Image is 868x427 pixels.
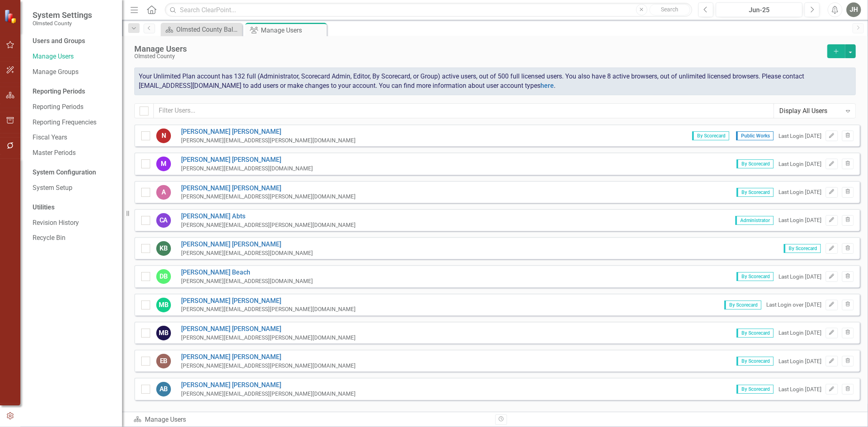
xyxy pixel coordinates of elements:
div: Utilities [33,203,114,212]
span: By Scorecard [737,357,774,366]
div: AB [156,382,171,396]
div: [PERSON_NAME][EMAIL_ADDRESS][PERSON_NAME][DOMAIN_NAME] [181,137,356,144]
a: [PERSON_NAME] Beach [181,268,313,277]
div: Jun-25 [719,5,800,15]
a: [PERSON_NAME] [PERSON_NAME] [181,296,356,306]
a: Fiscal Years [33,133,114,142]
span: By Scorecard [692,131,729,140]
span: By Scorecard [737,159,774,168]
div: Last Login [DATE] [778,273,822,281]
span: Search [661,6,678,13]
small: Olmsted County [33,20,92,26]
a: Reporting Periods [33,102,114,112]
div: Reporting Periods [33,87,114,96]
div: Olmsted County Balanced Scorecard [176,24,240,35]
a: Manage Groups [33,68,114,77]
span: Public Works [736,131,774,140]
div: Manage Users [134,44,823,53]
div: Last Login [DATE] [778,188,822,196]
span: Your Unlimited Plan account has 132 full (Administrator, Scorecard Admin, Editor, By Scorecard, o... [139,72,804,89]
div: MB [156,326,171,340]
a: System Setup [33,183,114,193]
div: [PERSON_NAME][EMAIL_ADDRESS][PERSON_NAME][DOMAIN_NAME] [181,390,356,398]
a: Revision History [33,218,114,228]
div: Users and Groups [33,37,114,46]
div: A [156,185,171,200]
a: Recycle Bin [33,233,114,243]
a: Master Periods [33,148,114,158]
div: N [156,129,171,143]
div: Last Login [DATE] [778,132,822,140]
div: [PERSON_NAME][EMAIL_ADDRESS][PERSON_NAME][DOMAIN_NAME] [181,362,356,370]
div: [PERSON_NAME][EMAIL_ADDRESS][DOMAIN_NAME] [181,165,313,172]
img: ClearPoint Strategy [4,9,18,24]
a: [PERSON_NAME] [PERSON_NAME] [181,381,356,390]
a: here [540,82,554,89]
div: EB [156,354,171,368]
a: [PERSON_NAME] [PERSON_NAME] [181,155,313,165]
div: [PERSON_NAME][EMAIL_ADDRESS][PERSON_NAME][DOMAIN_NAME] [181,193,356,200]
div: DB [156,269,171,284]
div: Display All Users [779,106,842,115]
div: M [156,157,171,171]
div: CA [156,213,171,228]
div: System Configuration [33,168,114,177]
a: [PERSON_NAME] Abts [181,212,356,221]
a: [PERSON_NAME] [PERSON_NAME] [181,353,356,362]
div: Manage Users [261,25,325,35]
span: Administrator [735,216,774,225]
div: [PERSON_NAME][EMAIL_ADDRESS][PERSON_NAME][DOMAIN_NAME] [181,305,356,313]
span: By Scorecard [784,244,821,253]
div: [PERSON_NAME][EMAIL_ADDRESS][DOMAIN_NAME] [181,277,313,285]
a: Olmsted County Balanced Scorecard [163,24,240,35]
div: Last Login [DATE] [778,216,822,224]
div: Last Login [DATE] [778,357,822,365]
a: [PERSON_NAME] [PERSON_NAME] [181,325,356,334]
button: Search [649,4,690,15]
span: By Scorecard [737,272,774,281]
input: Filter Users... [153,103,774,118]
button: JH [846,2,861,17]
span: By Scorecard [724,301,761,309]
div: Last Login [DATE] [778,386,822,393]
a: [PERSON_NAME] [PERSON_NAME] [181,127,356,137]
button: Jun-25 [716,2,802,17]
div: Manage Users [133,415,489,425]
div: KB [156,241,171,256]
a: [PERSON_NAME] [PERSON_NAME] [181,184,356,193]
span: By Scorecard [737,329,774,338]
div: Last Login over [DATE] [766,301,822,309]
a: Reporting Frequencies [33,118,114,127]
div: MB [156,298,171,312]
a: [PERSON_NAME] [PERSON_NAME] [181,240,313,249]
div: [PERSON_NAME][EMAIL_ADDRESS][PERSON_NAME][DOMAIN_NAME] [181,221,356,229]
div: Last Login [DATE] [778,329,822,337]
div: Olmsted County [134,53,823,59]
a: Manage Users [33,52,114,61]
span: By Scorecard [737,385,774,394]
span: System Settings [33,10,92,20]
input: Search ClearPoint... [165,3,692,17]
div: Last Login [DATE] [778,160,822,168]
div: [PERSON_NAME][EMAIL_ADDRESS][DOMAIN_NAME] [181,249,313,257]
span: By Scorecard [737,188,774,197]
div: [PERSON_NAME][EMAIL_ADDRESS][PERSON_NAME][DOMAIN_NAME] [181,334,356,342]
